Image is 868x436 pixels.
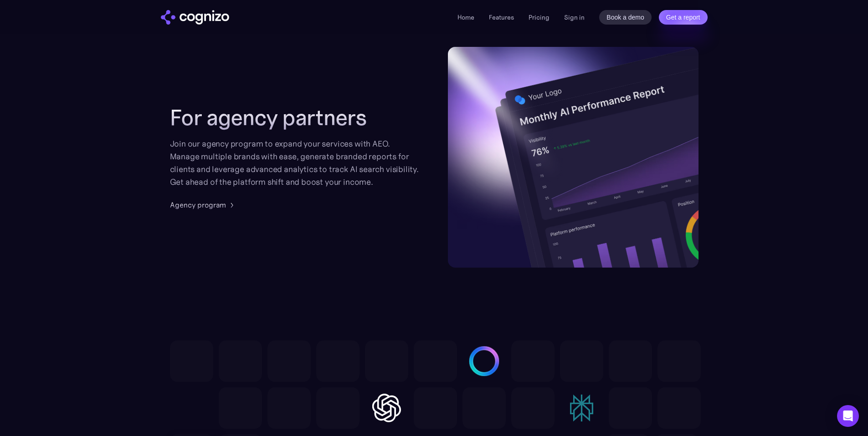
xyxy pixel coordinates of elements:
a: Agency program [170,199,237,210]
a: Sign in [564,12,585,23]
div: Join our agency program to expand your services with AEO. Manage multiple brands with ease, gener... [170,137,421,188]
a: Home [457,13,474,21]
div: Open Intercom Messenger [837,405,859,427]
a: Book a demo [599,10,652,25]
a: Get a report [659,10,708,25]
a: Features [489,13,514,21]
div: Agency program [170,199,226,210]
h2: For agency partners [170,105,421,130]
img: cognizo logo [161,10,229,25]
a: home [161,10,229,25]
a: Pricing [529,13,550,21]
